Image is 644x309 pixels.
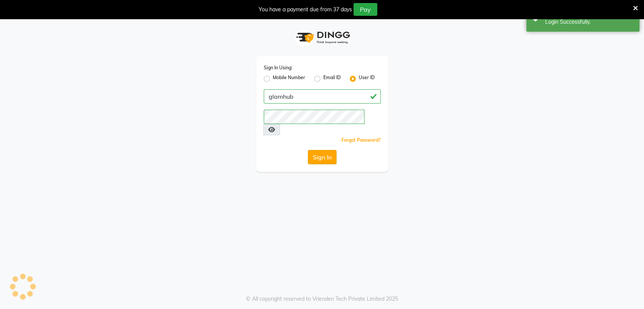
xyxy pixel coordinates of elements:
[273,74,305,83] label: Mobile Number
[264,64,292,71] label: Sign In Using:
[545,18,634,26] div: Login Successfully.
[264,89,381,104] input: Username
[359,74,375,83] label: User ID
[292,26,352,49] img: logo1.svg
[341,137,381,143] a: Forgot Password?
[264,110,364,124] input: Username
[354,3,377,16] button: Pay
[323,74,341,83] label: Email ID
[308,150,337,164] button: Sign In
[259,6,352,14] div: You have a payment due from 37 days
